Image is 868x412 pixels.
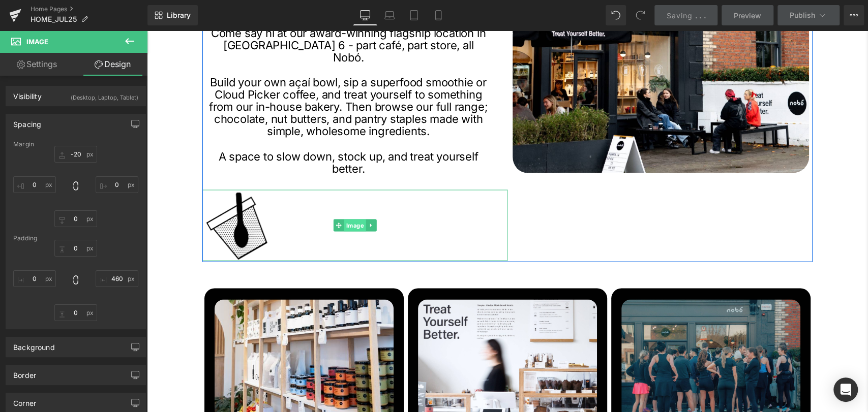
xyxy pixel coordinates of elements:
span: HOME_JUL25 [31,15,77,23]
input: 0 [13,176,56,193]
p: Build your own açaí bowl, sip a superfood smoothie or Cloud Picker coffee, and treat yourself to ... [61,46,342,107]
input: 0 [96,176,138,193]
input: 0 [54,210,97,227]
div: Visibility [13,86,42,101]
span: Preview [734,10,761,21]
a: Laptop [377,5,402,25]
button: Undo [606,5,626,25]
input: 0 [54,304,97,321]
input: 0 [54,240,97,257]
input: 0 [54,146,97,163]
span: Image [26,38,48,46]
a: Desktop [353,5,377,25]
div: Open Intercom Messenger [833,377,858,402]
div: (Desktop, Laptop, Tablet) [71,86,138,103]
button: More [844,5,864,25]
a: Expand / Collapse [219,188,229,201]
span: Saving [667,11,693,20]
div: Padding [13,235,138,242]
a: Design [76,53,149,76]
input: 0 [13,270,56,287]
div: Margin [13,141,138,148]
span: Publish [790,11,815,19]
a: Tablet [402,5,426,25]
button: Publish [777,5,840,25]
a: Preview [722,5,773,25]
div: Border [13,365,36,379]
a: New Library [147,5,198,25]
p: A space to slow down, stock up, and treat yourself better. [61,119,342,144]
span: Library [167,11,191,20]
div: Background [13,337,55,352]
div: Corner [13,393,36,407]
input: 0 [96,270,138,287]
div: Spacing [13,114,41,129]
span: Image [197,188,219,201]
span: . [695,11,697,20]
button: Redo [630,5,650,25]
a: Home Pages [31,5,147,13]
a: Mobile [426,5,451,25]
